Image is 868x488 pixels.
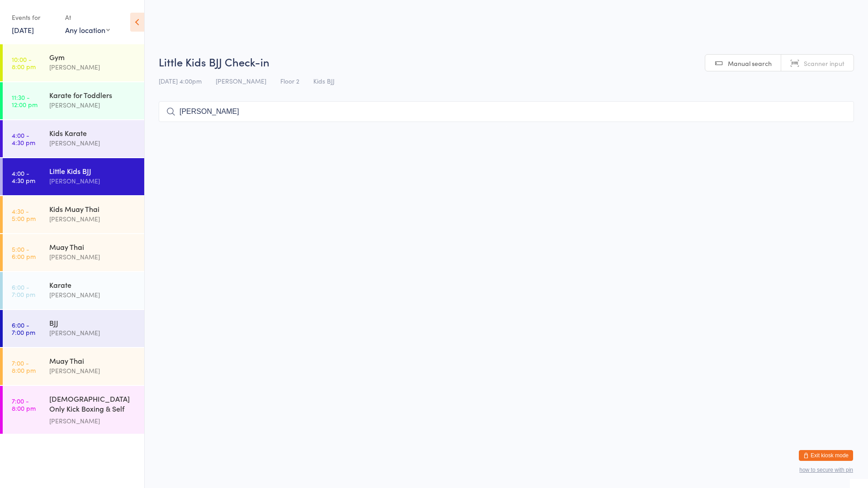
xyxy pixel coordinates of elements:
a: 4:00 -4:30 pmKids Karate[PERSON_NAME] [3,120,144,157]
button: Exit kiosk mode [799,450,853,461]
time: 10:00 - 8:00 pm [12,56,36,70]
a: 7:00 -8:00 pm[DEMOGRAPHIC_DATA] Only Kick Boxing & Self Defence[PERSON_NAME] [3,386,144,434]
a: [DATE] [12,25,34,35]
h2: Little Kids BJJ Check-in [159,54,854,69]
div: Muay Thai [49,356,137,366]
a: 6:00 -7:00 pmKarate[PERSON_NAME] [3,272,144,309]
div: [PERSON_NAME] [49,416,137,426]
a: 6:00 -7:00 pmBJJ[PERSON_NAME] [3,310,144,347]
div: Little Kids BJJ [49,166,137,176]
div: At [65,10,110,25]
a: 5:00 -6:00 pmMuay Thai[PERSON_NAME] [3,234,144,271]
a: 4:30 -5:00 pmKids Muay Thai[PERSON_NAME] [3,196,144,233]
div: [PERSON_NAME] [49,138,137,148]
time: 6:00 - 7:00 pm [12,283,35,298]
div: Karate for Toddlers [49,90,137,100]
div: [PERSON_NAME] [49,252,137,262]
span: Floor 2 [280,76,299,85]
a: 7:00 -8:00 pmMuay Thai[PERSON_NAME] [3,348,144,385]
time: 6:00 - 7:00 pm [12,321,35,336]
time: 11:30 - 12:00 pm [12,94,38,108]
div: Gym [49,52,137,62]
time: 7:00 - 8:00 pm [12,359,36,374]
div: [PERSON_NAME] [49,100,137,110]
div: Muay Thai [49,242,137,252]
input: Search [159,101,854,122]
a: 4:00 -4:30 pmLittle Kids BJJ[PERSON_NAME] [3,158,144,195]
time: 7:00 - 8:00 pm [12,397,36,412]
div: [PERSON_NAME] [49,62,137,72]
span: Kids BJJ [313,76,335,85]
div: [PERSON_NAME] [49,214,137,224]
div: Kids Karate [49,128,137,138]
span: [DATE] 4:00pm [159,76,202,85]
time: 4:00 - 4:30 pm [12,131,35,146]
time: 5:00 - 6:00 pm [12,245,36,260]
button: how to secure with pin [799,467,853,473]
div: BJJ [49,318,137,328]
a: 11:30 -12:00 pmKarate for Toddlers[PERSON_NAME] [3,82,144,119]
span: [PERSON_NAME] [216,76,266,85]
div: Karate [49,280,137,290]
div: [PERSON_NAME] [49,176,137,186]
time: 4:30 - 5:00 pm [12,207,36,222]
time: 4:00 - 4:30 pm [12,169,35,184]
div: [PERSON_NAME] [49,290,137,300]
div: Any location [65,25,110,35]
span: Scanner input [804,59,844,68]
div: Events for [12,10,56,25]
span: Manual search [728,59,772,68]
div: [PERSON_NAME] [49,328,137,338]
div: [PERSON_NAME] [49,366,137,376]
div: Kids Muay Thai [49,204,137,214]
a: 10:00 -8:00 pmGym[PERSON_NAME] [3,44,144,81]
div: [DEMOGRAPHIC_DATA] Only Kick Boxing & Self Defence [49,394,137,416]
